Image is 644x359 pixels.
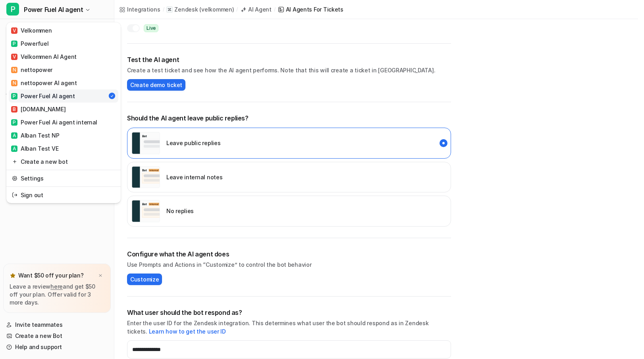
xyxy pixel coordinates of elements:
div: Power Fuel AI agent [11,92,75,100]
div: nettopower AI agent [11,79,77,87]
div: Powerfuel [11,39,48,48]
span: P [11,119,17,126]
span: P [11,41,17,47]
div: nettopower [11,66,52,74]
div: [DOMAIN_NAME] [11,105,66,113]
div: Velkommen [11,26,52,35]
span: P [6,3,19,16]
a: Create a new bot [9,155,118,168]
span: V [11,27,17,34]
span: P [11,93,17,99]
div: Alban Test NP [11,131,59,140]
a: Settings [9,172,118,185]
span: Power Fuel AI agent [24,4,83,15]
span: B [11,106,17,113]
div: Power Fuel Ai agent internal [11,118,97,126]
span: N [11,80,17,86]
img: reset [12,157,17,166]
div: PPower Fuel AI agent [6,22,121,203]
span: A [11,146,17,152]
div: Alban Test VE [11,144,58,153]
div: Velkommen AI Agent [11,52,77,61]
span: V [11,54,17,60]
a: Sign out [9,188,118,202]
span: A [11,132,17,139]
img: reset [12,174,17,182]
img: reset [12,191,17,199]
span: N [11,67,17,73]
